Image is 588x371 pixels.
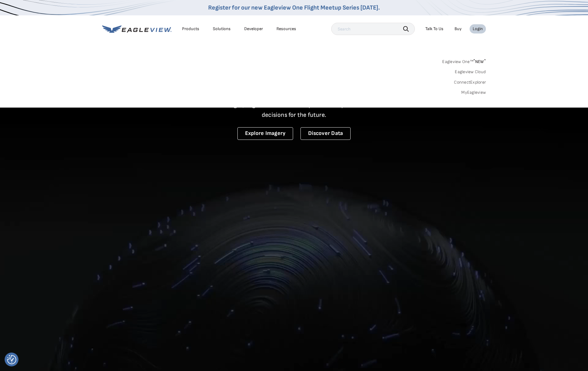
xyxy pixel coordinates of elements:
[461,90,486,95] a: MyEagleview
[182,26,199,32] div: Products
[208,4,380,11] a: Register for our new Eagleview One Flight Meetup Series [DATE].
[237,127,293,140] a: Explore Imagery
[473,59,486,64] span: NEW
[244,26,263,32] a: Developer
[455,69,486,75] a: Eagleview Cloud
[300,127,351,140] a: Discover Data
[276,26,296,32] div: Resources
[331,23,415,35] input: Search
[455,26,462,32] a: Buy
[213,26,231,32] div: Solutions
[7,355,16,364] button: Consent Preferences
[7,355,16,364] img: Revisit consent button
[442,57,486,64] a: Eagleview One™*NEW*
[454,80,486,85] a: ConnectExplorer
[473,26,483,32] div: Login
[425,26,443,32] div: Talk To Us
